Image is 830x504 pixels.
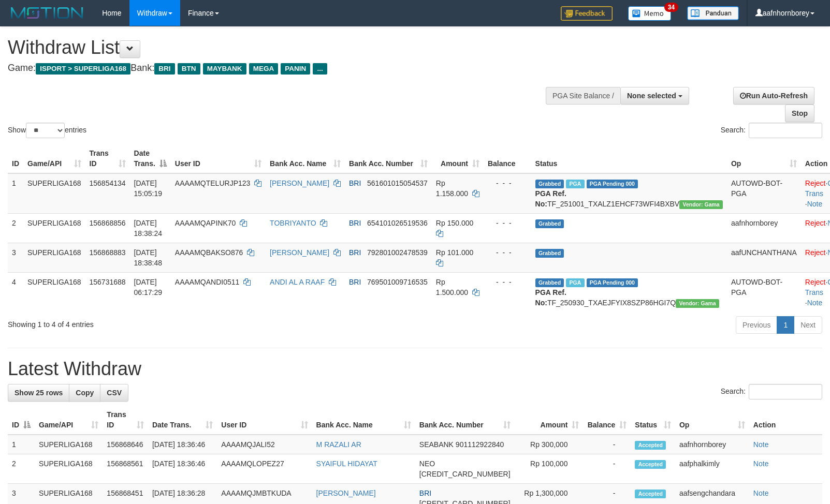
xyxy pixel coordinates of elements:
[217,405,312,435] th: User ID: activate to sort column ascending
[249,63,279,75] span: MEGA
[270,219,316,227] a: TOBRIYANTO
[367,179,428,187] span: Copy 561601015054537 to clipboard
[107,389,122,397] span: CSV
[515,405,584,435] th: Amount: activate to sort column ascending
[23,144,85,173] th: Game/API: activate to sort column ascending
[367,278,428,286] span: Copy 769501009716535 to clipboard
[436,248,473,257] span: Rp 101.000
[103,405,148,435] th: Trans ID: activate to sort column ascending
[679,200,723,209] span: Vendor URL: https://trx31.1velocity.biz
[566,278,584,287] span: Marked by aafromsomean
[749,384,822,399] input: Search:
[736,316,777,334] a: Previous
[515,454,584,484] td: Rp 100,000
[535,189,566,208] b: PGA Ref. No:
[8,37,543,58] h1: Withdraw List
[35,405,103,435] th: Game/API: activate to sort column ascending
[628,6,672,21] img: Button%20Memo.svg
[777,316,794,334] a: 1
[266,144,345,173] th: Bank Acc. Name: activate to sort column ascending
[807,299,823,307] a: Note
[805,248,826,257] a: Reject
[635,460,666,469] span: Accepted
[546,87,620,105] div: PGA Site Balance /
[535,219,564,228] span: Grabbed
[154,63,174,75] span: BRI
[515,435,584,454] td: Rp 300,000
[436,219,473,227] span: Rp 150.000
[367,219,428,227] span: Copy 654101026519536 to clipboard
[316,489,376,497] a: [PERSON_NAME]
[807,200,823,208] a: Note
[134,248,163,267] span: [DATE] 18:38:48
[349,248,361,257] span: BRI
[627,92,676,100] span: None selected
[90,248,126,257] span: 156868883
[349,219,361,227] span: BRI
[753,440,769,449] a: Note
[727,213,801,243] td: aafnhornborey
[635,441,666,450] span: Accepted
[8,359,822,379] h1: Latest Withdraw
[203,63,246,75] span: MAYBANK
[23,243,85,272] td: SUPERLIGA168
[583,435,631,454] td: -
[8,384,69,402] a: Show 25 rows
[484,144,531,173] th: Balance
[8,405,35,435] th: ID: activate to sort column descending
[175,248,243,257] span: AAAAMQBAKSO876
[419,470,511,478] span: Copy 5859459223534313 to clipboard
[675,454,749,484] td: aafphalkimly
[664,3,678,12] span: 34
[587,278,638,287] span: PGA Pending
[148,435,217,454] td: [DATE] 18:36:46
[561,6,613,21] img: Feedback.jpg
[35,454,103,484] td: SUPERLIGA168
[753,459,769,468] a: Note
[727,272,801,312] td: AUTOWD-BOT-PGA
[675,435,749,454] td: aafnhornborey
[148,454,217,484] td: [DATE] 18:36:46
[488,178,527,188] div: - - -
[721,123,822,138] label: Search:
[676,299,719,308] span: Vendor URL: https://trx31.1velocity.biz
[8,144,23,173] th: ID
[316,440,361,449] a: M RAZALI AR
[687,6,739,20] img: panduan.png
[733,87,814,105] a: Run Auto-Refresh
[23,173,85,214] td: SUPERLIGA168
[36,63,130,75] span: ISPORT > SUPERLIGA168
[26,123,65,138] select: Showentries
[130,144,171,173] th: Date Trans.: activate to sort column descending
[270,179,329,187] a: [PERSON_NAME]
[217,454,312,484] td: AAAAMQLOPEZ27
[419,459,435,468] span: NEO
[635,490,666,498] span: Accepted
[535,278,564,287] span: Grabbed
[69,384,100,402] a: Copy
[8,63,543,73] h4: Game: Bank:
[753,489,769,497] a: Note
[270,248,329,257] a: [PERSON_NAME]
[8,243,23,272] td: 3
[103,454,148,484] td: 156868561
[583,454,631,484] td: -
[175,278,240,286] span: AAAAMQANDI0511
[23,213,85,243] td: SUPERLIGA168
[432,144,484,173] th: Amount: activate to sort column ascending
[90,278,126,286] span: 156731688
[749,123,822,138] input: Search:
[100,384,128,402] a: CSV
[8,435,35,454] td: 1
[281,63,310,75] span: PANIN
[8,454,35,484] td: 2
[175,219,236,227] span: AAAAMQAPINK70
[90,179,126,187] span: 156854134
[805,179,826,187] a: Reject
[566,180,584,188] span: Marked by aafsengchandara
[620,87,689,105] button: None selected
[14,389,63,397] span: Show 25 rows
[727,144,801,173] th: Op: activate to sort column ascending
[90,219,126,227] span: 156868856
[531,144,727,173] th: Status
